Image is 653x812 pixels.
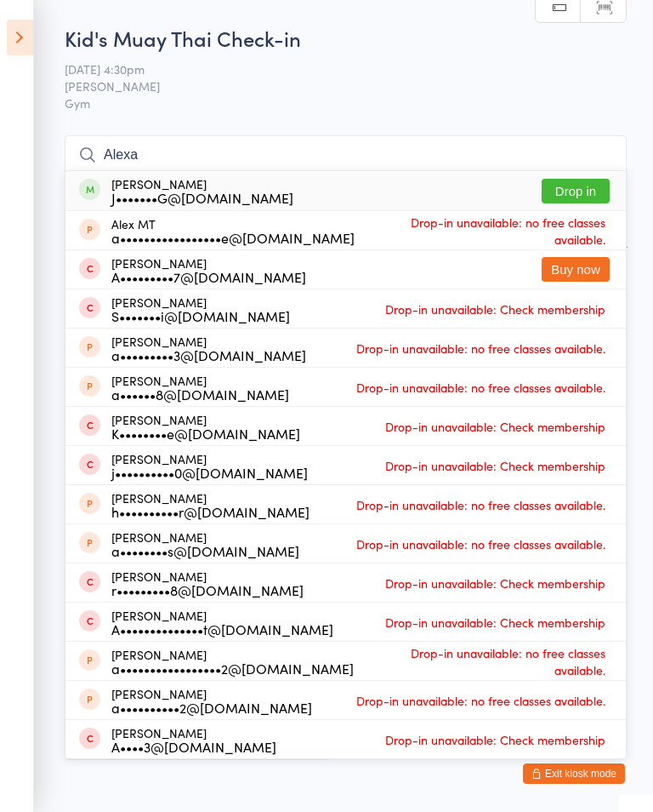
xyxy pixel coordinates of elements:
[111,700,312,714] div: a••••••••••2@[DOMAIN_NAME]
[65,94,627,112] span: Gym
[111,256,306,283] div: [PERSON_NAME]
[111,740,276,753] div: A••••3@[DOMAIN_NAME]
[355,209,610,252] span: Drop-in unavailable: no free classes available.
[111,530,299,558] div: [PERSON_NAME]
[111,387,289,401] div: a••••••8@[DOMAIN_NAME]
[111,648,354,675] div: [PERSON_NAME]
[352,492,610,518] span: Drop-in unavailable: no free classes available.
[111,177,293,204] div: [PERSON_NAME]
[111,270,306,283] div: A•••••••••7@[DOMAIN_NAME]
[354,640,610,683] span: Drop-in unavailable: no free classes available.
[381,453,610,478] span: Drop-in unavailable: Check membership
[111,295,290,323] div: [PERSON_NAME]
[381,414,610,439] span: Drop-in unavailable: Check membership
[352,335,610,361] span: Drop-in unavailable: no free classes available.
[381,609,610,635] span: Drop-in unavailable: Check membership
[111,348,306,362] div: a•••••••••3@[DOMAIN_NAME]
[111,426,300,440] div: K••••••••e@[DOMAIN_NAME]
[352,375,610,400] span: Drop-in unavailable: no free classes available.
[111,661,354,675] div: a•••••••••••••••••2@[DOMAIN_NAME]
[381,727,610,752] span: Drop-in unavailable: Check membership
[542,179,610,203] button: Drop in
[352,688,610,713] span: Drop-in unavailable: no free classes available.
[111,191,293,204] div: J•••••••G@[DOMAIN_NAME]
[111,726,276,753] div: [PERSON_NAME]
[111,335,306,362] div: [PERSON_NAME]
[111,583,304,597] div: r•••••••••8@[DOMAIN_NAME]
[111,609,333,636] div: [PERSON_NAME]
[65,77,600,94] span: [PERSON_NAME]
[542,257,610,282] button: Buy now
[111,452,308,479] div: [PERSON_NAME]
[111,231,355,244] div: a•••••••••••••••••e@[DOMAIN_NAME]
[65,135,627,174] input: Search
[381,296,610,322] span: Drop-in unavailable: Check membership
[111,413,300,440] div: [PERSON_NAME]
[65,24,627,52] h2: Kid's Muay Thai Check-in
[111,491,309,518] div: [PERSON_NAME]
[111,687,312,714] div: [PERSON_NAME]
[352,531,610,557] span: Drop-in unavailable: no free classes available.
[65,60,600,77] span: [DATE] 4:30pm
[111,217,355,244] div: Alex MT
[111,544,299,558] div: a••••••••s@[DOMAIN_NAME]
[111,466,308,479] div: j••••••••••0@[DOMAIN_NAME]
[111,374,289,401] div: [PERSON_NAME]
[381,570,610,596] span: Drop-in unavailable: Check membership
[111,569,304,597] div: [PERSON_NAME]
[523,763,625,784] button: Exit kiosk mode
[111,505,309,518] div: h••••••••••r@[DOMAIN_NAME]
[111,622,333,636] div: A••••••••••••••t@[DOMAIN_NAME]
[111,309,290,323] div: S•••••••i@[DOMAIN_NAME]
